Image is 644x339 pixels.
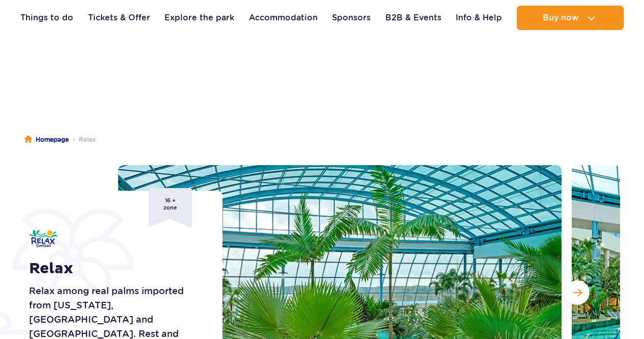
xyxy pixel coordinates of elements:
[332,6,371,30] a: Sponsors
[29,259,200,278] h1: Relax
[149,188,192,227] span: 16 + zone
[565,280,590,305] button: Next slide
[456,6,502,30] a: Info & Help
[29,230,58,247] img: Relax
[164,6,234,30] a: Explore the park
[543,13,579,22] span: Buy now
[20,6,73,30] a: Things to do
[517,6,624,30] button: Buy now
[88,6,150,30] a: Tickets & Offer
[69,135,96,145] li: Relax
[385,6,441,30] a: B2B & Events
[249,6,318,30] a: Accommodation
[24,135,69,145] a: Homepage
